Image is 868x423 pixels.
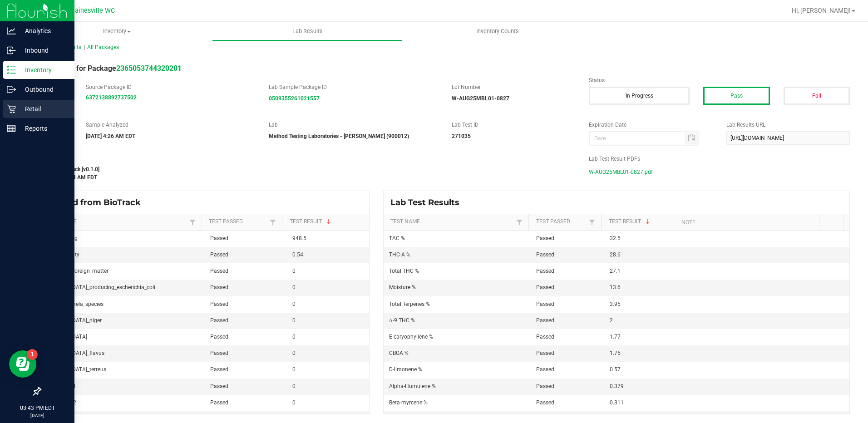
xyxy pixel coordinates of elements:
[452,121,575,129] label: Lab Test ID
[726,121,850,129] label: Lab Results URL
[70,7,115,15] span: Gainesville WC
[389,334,433,340] span: E-caryophyllene %
[292,366,296,373] span: 0
[536,317,554,324] span: Passed
[536,399,554,406] span: Passed
[589,121,712,129] label: Expiration Date
[536,235,554,241] span: Passed
[210,366,228,373] span: Passed
[210,235,228,241] span: Passed
[46,268,108,274] span: filth_feces_foreign_matter
[589,165,653,179] span: W-AUG25MBL01-0827.pdf
[269,133,409,139] strong: Method Testing Laboratories - [PERSON_NAME] (900012)
[464,27,531,35] span: Inventory Counts
[46,366,106,373] span: [MEDICAL_DATA]_terreus
[40,64,182,73] span: Lab Result for Package
[610,399,624,406] span: 0.311
[269,83,438,91] label: Lab Sample Package ID
[784,87,850,105] button: Fail
[536,251,554,258] span: Passed
[46,284,155,290] span: [MEDICAL_DATA]_producing_escherichia_coli
[292,251,303,258] span: 0.54
[4,404,70,412] p: 03:43 PM EDT
[610,366,621,373] span: 0.57
[280,27,335,35] span: Lab Results
[610,268,621,274] span: 27.1
[7,124,16,133] inline-svg: Reports
[389,317,415,324] span: Δ-9 THC %
[292,284,296,290] span: 0
[403,22,593,41] a: Inventory Counts
[536,284,554,290] span: Passed
[589,76,850,84] label: Status
[87,44,119,50] span: All Packages
[40,155,575,163] label: Last Modified
[210,317,228,324] span: Passed
[536,268,554,274] span: Passed
[116,64,182,73] strong: 2365053744320201
[536,334,554,340] span: Passed
[267,216,278,228] a: Filter
[210,268,228,274] span: Passed
[452,133,471,139] strong: 271035
[536,366,554,373] span: Passed
[452,83,575,91] label: Lot Number
[187,216,198,228] a: Filter
[27,349,38,360] iframe: Resource center unread badge
[389,268,419,274] span: Total THC %
[792,7,851,14] span: Hi, [PERSON_NAME]!
[389,383,436,389] span: Alpha-Humulene %
[290,218,360,226] a: Test ResultSortable
[536,350,554,356] span: Passed
[390,218,514,226] a: Test NameSortable
[644,218,651,226] span: Sortable
[610,235,621,241] span: 32.5
[610,334,621,340] span: 1.77
[46,301,104,307] span: any_salmonela_species
[210,284,228,290] span: Passed
[389,366,422,373] span: D-limonene %
[589,155,850,163] label: Lab Test Result PDFs
[86,94,137,101] a: 6372138892737502
[7,85,16,94] inline-svg: Outbound
[587,216,597,228] a: Filter
[292,268,296,274] span: 0
[86,133,135,139] strong: [DATE] 4:26 AM EDT
[212,22,402,41] a: Lab Results
[16,103,70,114] p: Retail
[7,104,16,113] inline-svg: Retail
[703,87,769,105] button: Pass
[47,218,187,226] a: Test NameSortable
[16,123,70,134] p: Reports
[7,65,16,74] inline-svg: Inventory
[269,95,320,102] strong: 0509355261021557
[7,46,16,55] inline-svg: Inbound
[46,350,104,356] span: [MEDICAL_DATA]_flavus
[210,251,228,258] span: Passed
[389,251,410,258] span: THC-A %
[389,235,405,241] span: TAC %
[84,44,85,50] span: |
[514,216,525,228] a: Filter
[269,121,438,129] label: Lab
[7,26,16,35] inline-svg: Analytics
[22,22,212,41] a: Inventory
[292,301,296,307] span: 0
[292,350,296,356] span: 0
[610,350,621,356] span: 1.75
[22,27,212,35] span: Inventory
[86,83,255,91] label: Source Package ID
[674,214,819,231] th: Note
[389,350,409,356] span: CBGA %
[292,399,296,406] span: 0
[292,235,306,241] span: 948.5
[4,412,70,419] p: [DATE]
[9,350,36,378] iframe: Resource center
[292,317,296,324] span: 0
[210,334,228,340] span: Passed
[609,218,671,226] a: Test ResultSortable
[536,301,554,307] span: Passed
[589,87,690,105] button: In Progress
[209,218,267,226] a: Test PassedSortable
